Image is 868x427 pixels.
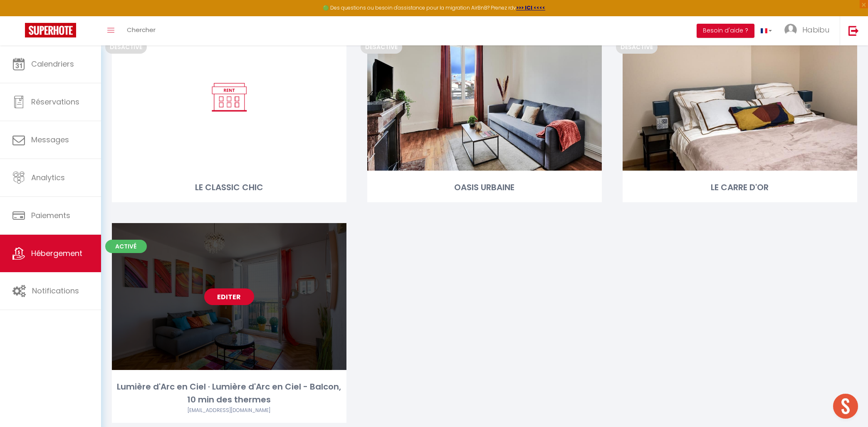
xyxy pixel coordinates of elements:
[778,16,840,45] a: ... Habibu
[121,16,162,45] a: Chercher
[204,288,254,305] a: Editer
[361,40,402,54] span: Désactivé
[516,4,545,11] a: >>> ICI <<<<
[32,285,79,296] span: Notifications
[848,25,859,36] img: logout
[112,380,346,407] div: Lumière d'Arc en Ciel · Lumière d'Arc en Ciel - Balcon, 10 min des thermes
[31,172,65,183] span: Analytics
[802,25,829,35] span: Habibu
[367,181,602,194] div: OASIS URBAINE
[105,40,147,54] span: Désactivé
[112,407,346,415] div: Airbnb
[31,248,82,258] span: Hébergement
[697,24,754,38] button: Besoin d'aide ?
[623,181,857,194] div: LE CARRE D'OR
[112,181,346,194] div: LE CLASSIC CHIC
[25,23,76,37] img: Super Booking
[31,97,79,107] span: Réservations
[784,24,797,36] img: ...
[105,240,147,253] span: Activé
[616,40,658,54] span: Désactivé
[127,25,156,34] span: Chercher
[31,134,69,145] span: Messages
[31,59,74,69] span: Calendriers
[31,210,70,221] span: Paiements
[833,394,858,419] div: Ouvrir le chat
